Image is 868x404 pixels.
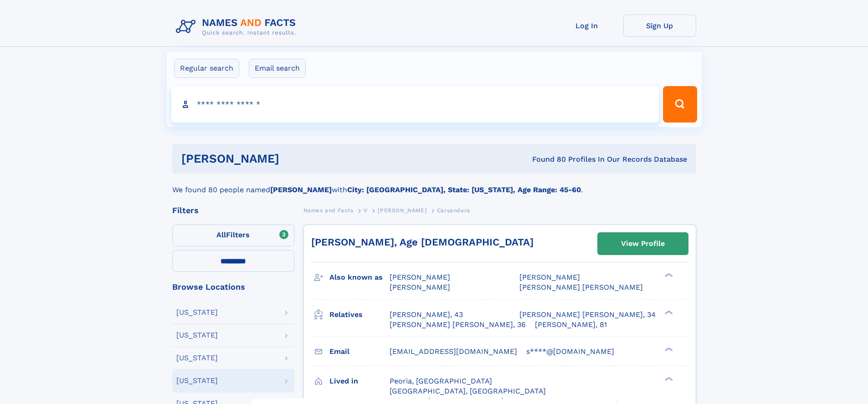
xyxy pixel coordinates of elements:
[172,206,294,215] div: Filters
[390,310,463,320] a: [PERSON_NAME], 43
[172,283,294,291] div: Browse Locations
[329,307,390,322] h3: Relatives
[378,207,426,214] span: [PERSON_NAME]
[176,354,218,362] div: [US_STATE]
[623,15,696,37] a: Sign Up
[378,205,426,216] a: [PERSON_NAME]
[390,273,450,281] span: [PERSON_NAME]
[598,233,688,255] a: View Profile
[364,205,368,216] a: V
[172,15,303,39] img: Logo Names and Facts
[663,86,697,123] button: Search Button
[519,273,580,281] span: [PERSON_NAME]
[347,185,581,194] b: City: [GEOGRAPHIC_DATA], State: [US_STATE], Age Range: 45-60
[174,59,239,78] label: Regular search
[663,309,673,315] div: ❯
[176,377,218,384] div: [US_STATE]
[437,207,470,214] span: Carsandera
[176,309,218,316] div: [US_STATE]
[550,15,623,37] a: Log In
[621,233,665,254] div: View Profile
[270,185,332,194] b: [PERSON_NAME]
[390,320,526,330] a: [PERSON_NAME] [PERSON_NAME], 36
[390,387,546,395] span: [GEOGRAPHIC_DATA], [GEOGRAPHIC_DATA]
[329,373,390,389] h3: Lived in
[535,320,607,330] a: [PERSON_NAME], 81
[519,283,643,291] span: [PERSON_NAME] [PERSON_NAME]
[663,376,673,382] div: ❯
[172,174,696,195] div: We found 80 people named with .
[663,272,673,278] div: ❯
[519,310,656,320] a: [PERSON_NAME] [PERSON_NAME], 34
[390,347,517,356] span: [EMAIL_ADDRESS][DOMAIN_NAME]
[181,153,406,164] h1: [PERSON_NAME]
[311,236,534,248] a: [PERSON_NAME], Age [DEMOGRAPHIC_DATA]
[390,377,492,385] span: Peoria, [GEOGRAPHIC_DATA]
[216,230,226,239] span: All
[390,283,450,291] span: [PERSON_NAME]
[663,346,673,352] div: ❯
[329,270,390,285] h3: Also known as
[171,86,659,123] input: search input
[172,225,294,246] label: Filters
[303,205,354,216] a: Names and Facts
[364,207,368,214] span: V
[329,344,390,359] h3: Email
[249,59,306,78] label: Email search
[176,332,218,339] div: [US_STATE]
[406,154,687,164] div: Found 80 Profiles In Our Records Database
